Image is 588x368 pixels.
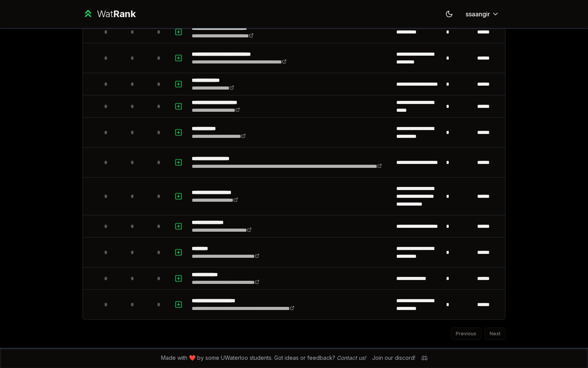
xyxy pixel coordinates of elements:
[337,354,366,361] a: Contact us!
[97,8,136,20] div: Wat
[113,8,136,19] span: Rank
[372,354,415,362] div: Join our discord!
[82,8,136,20] a: WatRank
[459,7,506,21] button: ssaangir
[161,354,366,362] span: Made with ❤️ by some UWaterloo students. Got ideas or feedback?
[465,9,490,19] span: ssaangir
